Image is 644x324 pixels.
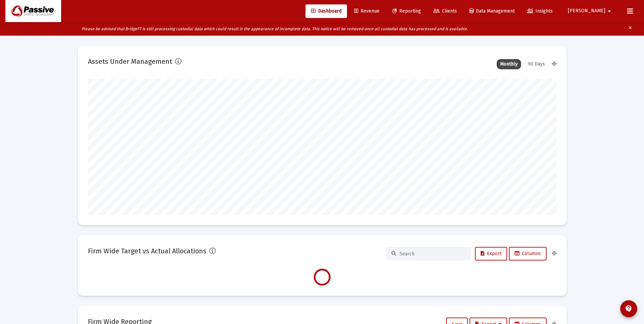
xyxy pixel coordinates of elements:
span: Clients [434,8,457,14]
div: 90 Days [525,59,548,69]
a: Clients [428,4,462,18]
input: Search [400,251,466,257]
a: Dashboard [306,4,347,18]
mat-icon: clear [628,24,633,34]
div: Monthly [497,59,521,69]
a: Data Management [464,4,520,18]
span: [PERSON_NAME] [568,8,605,14]
button: Columns [509,247,547,260]
a: Revenue [349,4,385,18]
h2: Firm Wide Target vs Actual Allocations [88,246,206,256]
i: Please be advised that BridgeFT is still processing custodial data which could result in the appe... [81,26,468,31]
span: Dashboard [311,8,342,14]
a: Reporting [387,4,426,18]
span: Export [481,251,501,256]
span: Revenue [354,8,380,14]
span: Columns [515,251,541,256]
button: [PERSON_NAME] [560,4,622,18]
h2: Assets Under Management [88,56,172,67]
a: Insights [522,4,558,18]
span: Data Management [470,8,515,14]
span: Insights [527,8,553,14]
span: Reporting [392,8,421,14]
mat-icon: contact_support [625,305,633,313]
button: Export [475,247,507,260]
mat-icon: arrow_drop_down [605,4,613,18]
img: Dashboard [11,4,56,18]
